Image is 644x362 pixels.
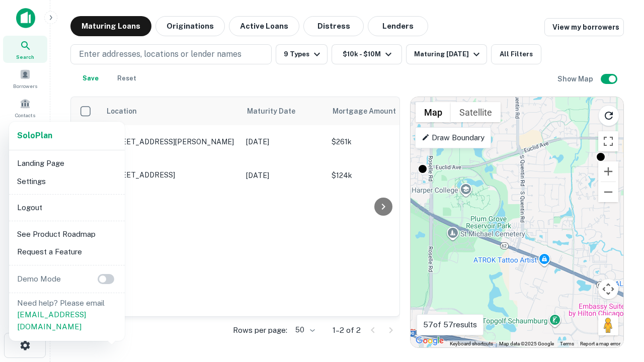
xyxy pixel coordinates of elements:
[17,130,52,142] a: SoloPlan
[13,199,121,217] li: Logout
[17,310,86,331] a: [EMAIL_ADDRESS][DOMAIN_NAME]
[13,243,121,261] li: Request a Feature
[17,131,52,140] strong: Solo Plan
[594,249,644,298] iframe: Chat Widget
[13,225,121,243] li: See Product Roadmap
[13,172,121,191] li: Settings
[13,273,65,285] p: Demo Mode
[17,297,117,333] p: Need help? Please email
[13,154,121,172] li: Landing Page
